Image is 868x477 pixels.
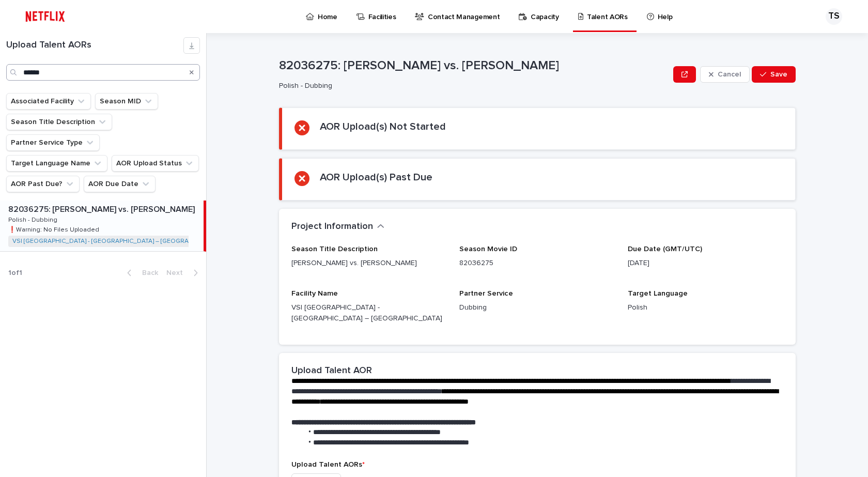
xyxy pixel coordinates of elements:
button: Next [162,268,206,278]
div: TS [826,8,842,25]
span: Season Title Description [291,245,378,253]
button: Associated Facility [6,93,91,110]
p: Dubbing [459,302,615,313]
p: Polish - Dubbing [8,214,59,224]
button: Project Information [291,221,384,233]
span: Save [770,71,787,78]
button: AOR Past Due? [6,176,80,192]
button: AOR Upload Status [112,155,199,172]
span: Upload Talent AORs [291,461,365,468]
h2: AOR Upload(s) Past Due [320,171,432,183]
p: [DATE] [628,258,783,269]
p: 82036275 [459,258,615,269]
p: ❗️Warning: No Files Uploaded [8,224,101,234]
button: Save [752,66,796,83]
button: Cancel [700,66,750,83]
button: Season Title Description [6,114,112,130]
p: [PERSON_NAME] vs. [PERSON_NAME] [291,258,447,269]
p: 82036275: [PERSON_NAME] vs. [PERSON_NAME] [279,58,669,73]
span: Facility Name [291,290,338,297]
button: Back [119,268,162,278]
input: Search [6,64,200,81]
p: 82036275: [PERSON_NAME] vs. [PERSON_NAME] [8,203,197,214]
span: Partner Service [459,290,513,297]
button: Target Language Name [6,155,107,172]
a: VSI [GEOGRAPHIC_DATA] - [GEOGRAPHIC_DATA] – [GEOGRAPHIC_DATA] [12,238,223,245]
h2: Upload Talent AOR [291,365,372,377]
p: VSI [GEOGRAPHIC_DATA] - [GEOGRAPHIC_DATA] – [GEOGRAPHIC_DATA] [291,302,447,324]
h2: Project Information [291,221,373,233]
img: ifQbXi3ZQGMSEF7WDB7W [21,6,70,27]
span: Cancel [718,71,741,78]
span: Season Movie ID [459,245,517,253]
span: Target Language [628,290,688,297]
p: Polish [628,302,783,313]
h1: Upload Talent AORs [6,40,183,51]
p: Polish - Dubbing [279,82,665,90]
span: Back [136,269,158,276]
h2: AOR Upload(s) Not Started [320,120,446,133]
button: Season MID [95,93,158,110]
button: AOR Due Date [84,176,156,192]
span: Next [166,269,189,276]
span: Due Date (GMT/UTC) [628,245,702,253]
button: Partner Service Type [6,134,100,151]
